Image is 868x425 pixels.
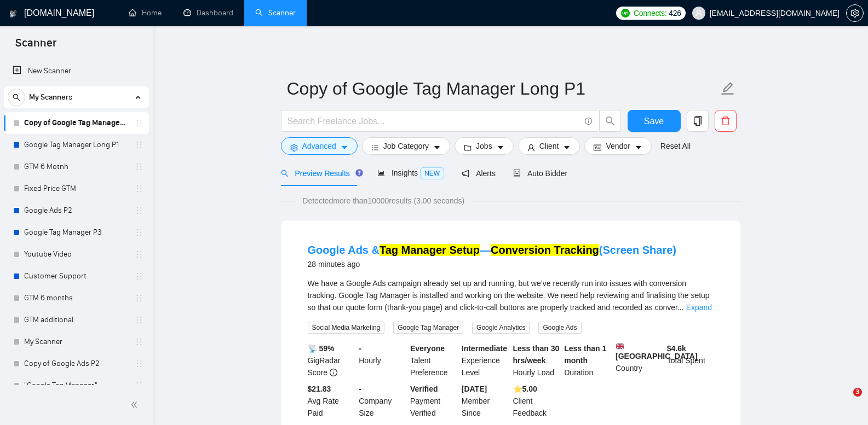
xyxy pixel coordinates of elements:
[644,114,664,128] span: Save
[606,140,630,152] span: Vendor
[476,140,492,152] span: Jobs
[408,342,459,379] div: Talent Preference
[616,342,698,360] b: [GEOGRAPHIC_DATA]
[183,8,233,18] a: dashboardDashboard
[24,200,128,222] a: Google Ads P2
[715,116,736,126] span: delete
[462,170,469,177] span: notification
[462,385,487,393] b: [DATE]
[302,140,336,152] span: Advanced
[24,222,128,243] a: Google Tag Manager P3
[538,322,581,334] span: Google Ads
[306,383,357,419] div: Avg Rate Paid
[135,250,143,259] span: holder
[420,167,444,179] span: NEW
[585,118,592,125] span: info-circle
[255,8,296,18] a: searchScanner
[459,342,511,379] div: Experience Level
[513,344,560,365] b: Less than 30 hrs/week
[308,344,335,353] b: 📡 59%
[7,35,65,58] span: Scanner
[130,399,141,410] span: double-left
[847,9,863,18] span: setting
[513,385,537,393] b: ⭐️ 5.00
[287,75,718,102] input: Scanner name...
[135,206,143,215] span: holder
[539,140,559,152] span: Client
[665,342,716,379] div: Total Spent
[433,143,441,152] span: caret-down
[308,258,677,271] div: 28 minutes ago
[667,344,686,353] b: $ 4.6k
[281,170,289,177] span: search
[24,156,128,178] a: GTM 6 Motnh
[377,168,444,177] span: Insights
[600,116,620,126] span: search
[359,385,361,393] b: -
[687,110,709,132] button: copy
[359,344,361,353] b: -
[24,287,128,309] a: GTM 6 months
[129,8,162,18] a: homeHome
[491,244,599,256] mark: Conversion Tracking
[459,383,511,419] div: Member Since
[721,81,735,96] span: edit
[308,244,677,256] a: Google Ads &Tag Manager Setup—Conversion Tracking(Screen Share)
[8,94,25,101] span: search
[8,89,25,106] button: search
[527,143,535,152] span: user
[584,137,651,155] button: idcardVendorcaret-down
[616,342,624,350] img: 🇬🇧
[511,342,562,379] div: Hourly Load
[371,143,379,152] span: bars
[24,178,128,200] a: Fixed Price GTM
[135,162,143,171] span: holder
[4,60,149,82] li: New Scanner
[408,383,459,419] div: Payment Verified
[135,337,143,346] span: holder
[846,9,864,18] a: setting
[686,303,712,312] a: Expand
[383,140,429,152] span: Job Category
[677,303,684,312] span: ...
[410,385,438,393] b: Verified
[635,143,642,152] span: caret-down
[135,381,143,390] span: holder
[831,388,857,414] iframe: Intercom live chat
[330,369,337,376] span: info-circle
[354,168,364,178] div: Tooltip anchor
[594,143,601,152] span: idcard
[24,375,128,397] a: "Google Tag Manager"
[29,86,72,108] span: My Scanners
[628,110,681,132] button: Save
[599,110,621,132] button: search
[455,137,514,155] button: folderJobscaret-down
[13,60,140,82] a: New Scanner
[135,272,143,281] span: holder
[511,383,562,419] div: Client Feedback
[135,141,143,149] span: holder
[853,388,862,397] span: 3
[295,195,472,207] span: Detected more than 10000 results (3.00 seconds)
[281,169,360,178] span: Preview Results
[393,322,463,334] span: Google Tag Manager
[462,344,507,353] b: Intermediate
[135,184,143,193] span: holder
[410,344,445,353] b: Everyone
[281,137,358,155] button: settingAdvancedcaret-down
[24,309,128,331] a: GTM additional
[497,143,504,152] span: caret-down
[135,228,143,237] span: holder
[24,353,128,375] a: Copy of Google Ads P2
[462,169,496,178] span: Alerts
[695,9,703,17] span: user
[380,244,480,256] mark: Tag Manager Setup
[613,342,665,379] div: Country
[135,316,143,324] span: holder
[290,143,298,152] span: setting
[24,265,128,287] a: Customer Support
[357,383,408,419] div: Company Size
[563,143,571,152] span: caret-down
[135,119,143,127] span: holder
[24,134,128,156] a: Google Tag Manager Long P1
